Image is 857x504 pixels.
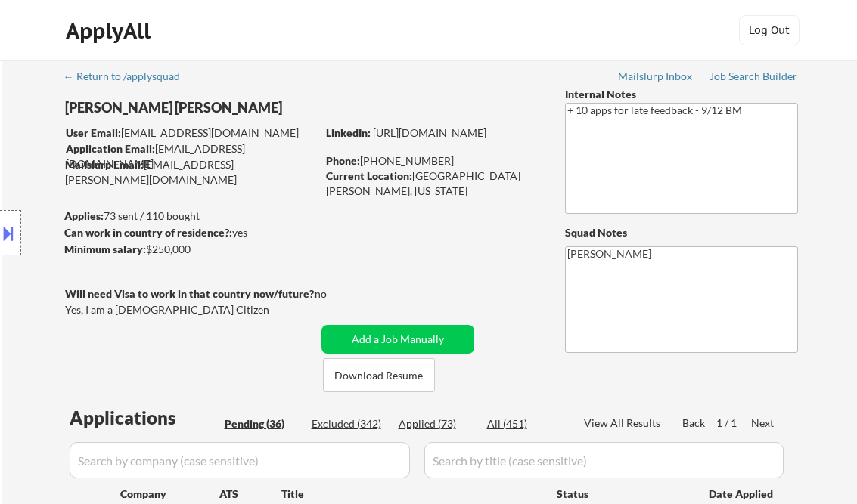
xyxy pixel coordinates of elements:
[219,487,281,502] div: ATS
[709,487,775,502] div: Date Applied
[487,416,563,431] div: All (451)
[618,70,694,85] a: Mailslurp Inbox
[751,416,775,431] div: Next
[710,71,798,82] div: Job Search Builder
[315,286,358,301] div: no
[64,70,194,85] a: ← Return to /applysquad
[424,442,784,478] input: Search by title (case sensitive)
[739,15,800,45] button: Log Out
[373,126,486,139] a: [URL][DOMAIN_NAME]
[120,487,219,502] div: Company
[565,87,798,102] div: Internal Notes
[399,416,474,431] div: Applied (73)
[225,416,300,431] div: Pending (36)
[70,409,219,427] div: Applications
[326,126,371,139] strong: LinkedIn:
[716,416,751,431] div: 1 / 1
[618,71,694,82] div: Mailslurp Inbox
[565,225,798,240] div: Squad Notes
[682,416,706,431] div: Back
[70,442,410,478] input: Search by company (case sensitive)
[584,416,665,431] div: View All Results
[312,416,387,431] div: Excluded (342)
[64,71,194,82] div: ← Return to /applysquad
[281,487,542,502] div: Title
[321,325,474,354] button: Add a Job Manually
[323,358,435,392] button: Download Resume
[326,153,540,169] div: [PHONE_NUMBER]
[326,169,412,182] strong: Current Location:
[326,154,360,167] strong: Phone:
[66,18,155,44] div: ApplyAll
[326,169,540,198] div: [GEOGRAPHIC_DATA][PERSON_NAME], [US_STATE]
[710,70,798,85] a: Job Search Builder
